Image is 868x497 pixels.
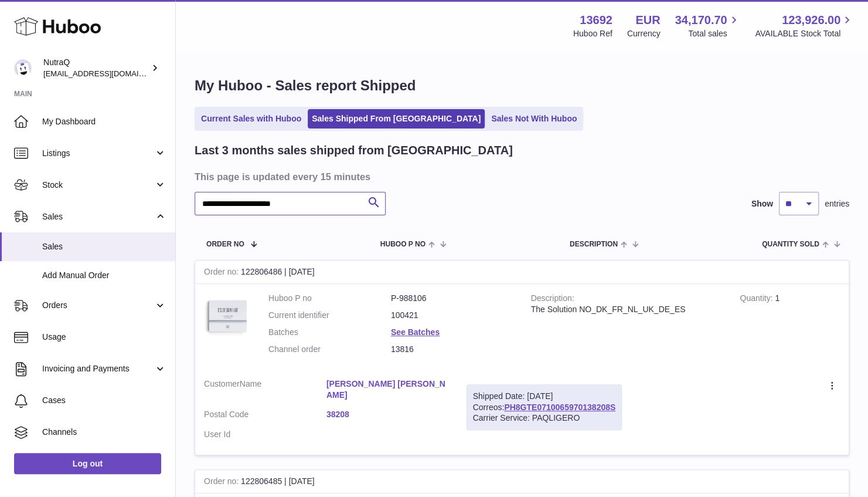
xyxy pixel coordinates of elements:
[531,293,574,306] strong: Description
[42,211,154,222] span: Sales
[755,28,854,39] span: AVAILABLE Stock Total
[43,69,172,78] span: [EMAIL_ADDRESS][DOMAIN_NAME]
[380,241,426,248] span: Huboo P no
[751,198,773,209] label: Show
[14,453,161,474] a: Log out
[195,143,513,158] h2: Last 3 months sales shipped from [GEOGRAPHIC_DATA]
[204,379,240,388] span: Customer
[688,28,740,39] span: Total sales
[391,344,513,355] dd: 13816
[825,198,849,209] span: entries
[268,344,391,355] dt: Channel order
[195,470,849,493] div: 122806485 | [DATE]
[755,12,854,39] a: 123,926.00 AVAILABLE Stock Total
[570,241,618,248] span: Description
[675,12,727,28] span: 34,170.70
[731,284,849,370] td: 1
[268,327,391,338] dt: Batches
[675,12,740,39] a: 34,170.70 Total sales
[42,363,154,374] span: Invoicing and Payments
[42,395,166,406] span: Cases
[504,403,615,412] a: PH8GTE0710065970138208S
[42,427,166,438] span: Channels
[391,327,440,337] a: See Batches
[197,109,305,129] a: Current Sales with Huboo
[635,12,660,28] strong: EUR
[42,332,166,343] span: Usage
[195,261,849,284] div: 122806486 | [DATE]
[204,429,326,440] dt: User Id
[204,476,241,489] strong: Order no
[14,59,32,77] img: log@nutraq.com
[487,109,581,129] a: Sales Not With Huboo
[204,293,251,340] img: 136921728478892.jpg
[391,310,513,321] dd: 100421
[782,12,840,28] span: 123,926.00
[268,293,391,304] dt: Huboo P no
[326,409,449,420] a: 38208
[204,378,326,404] dt: Name
[326,378,449,401] a: [PERSON_NAME] [PERSON_NAME]
[42,148,154,159] span: Listings
[42,270,166,281] span: Add Manual Order
[42,241,166,252] span: Sales
[43,57,149,79] div: NutraQ
[473,413,616,424] div: Carrier Service: PAQLIGERO
[467,384,622,431] div: Correos:
[580,12,612,28] strong: 13692
[740,293,775,306] strong: Quantity
[573,28,612,39] div: Huboo Ref
[195,76,849,95] h1: My Huboo - Sales report Shipped
[531,304,723,315] div: The Solution NO_DK_FR_NL_UK_DE_ES
[42,180,154,191] span: Stock
[195,170,846,183] h3: This page is updated every 15 minutes
[42,300,154,311] span: Orders
[473,391,616,402] div: Shipped Date: [DATE]
[42,116,166,127] span: My Dashboard
[762,241,819,248] span: Quantity Sold
[206,241,244,248] span: Order No
[204,267,241,279] strong: Order no
[268,310,391,321] dt: Current identifier
[627,28,661,39] div: Currency
[308,109,485,129] a: Sales Shipped From [GEOGRAPHIC_DATA]
[391,293,513,304] dd: P-988106
[204,409,326,423] dt: Postal Code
